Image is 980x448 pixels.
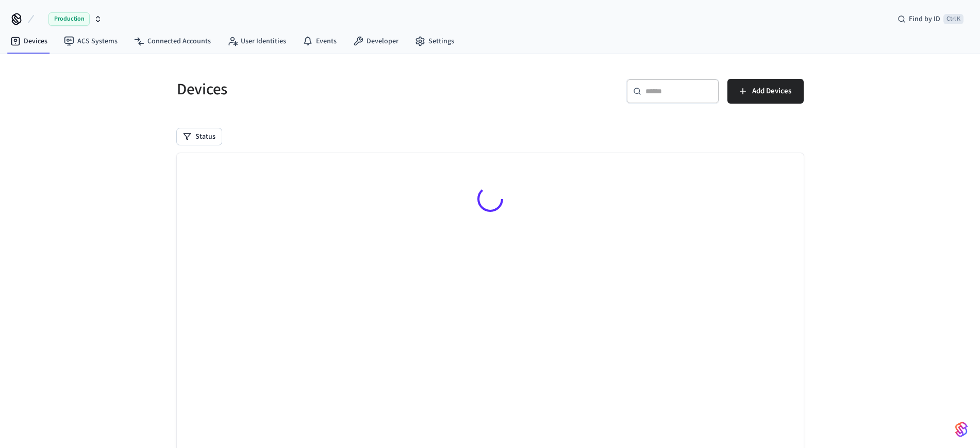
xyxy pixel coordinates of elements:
img: SeamLogoGradient.69752ec5.svg [955,421,968,438]
a: ACS Systems [56,32,126,51]
span: Find by ID [909,14,940,24]
a: Devices [2,32,56,51]
a: Connected Accounts [126,32,219,51]
div: Find by IDCtrl K [889,10,972,28]
a: Developer [345,32,407,51]
a: Settings [407,32,462,51]
span: Production [48,12,90,26]
span: Ctrl K [943,14,964,24]
a: User Identities [219,32,294,51]
button: Status [177,128,222,145]
span: Add Devices [752,85,791,98]
h5: Devices [177,79,484,100]
button: Add Devices [727,79,804,104]
a: Events [294,32,345,51]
